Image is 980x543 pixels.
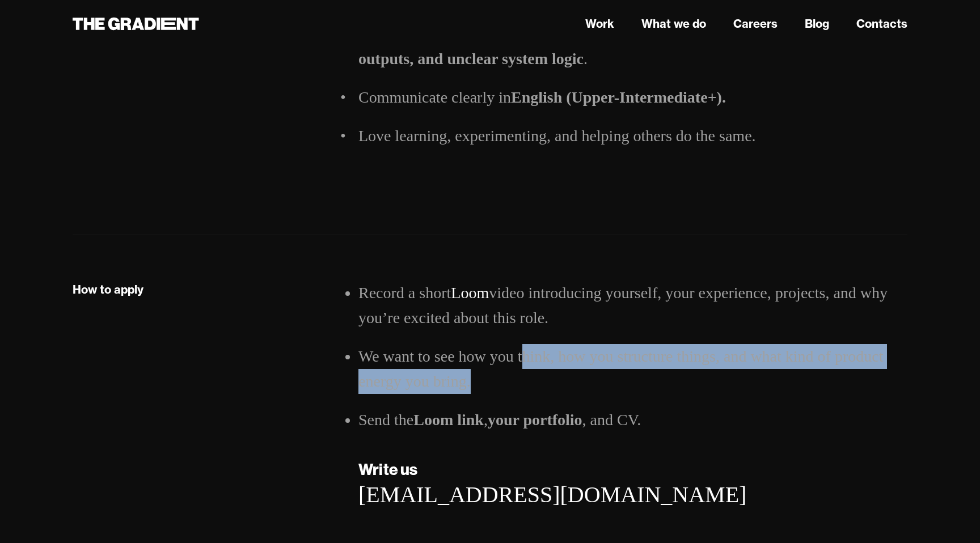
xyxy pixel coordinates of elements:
div: How to apply [73,282,143,297]
a: [EMAIL_ADDRESS][DOMAIN_NAME] [358,482,746,507]
strong: Write us [358,459,418,479]
li: Love learning, experimenting, and helping others do the same. [358,124,907,149]
a: Contacts [856,15,907,32]
strong: your portfolio [488,411,582,429]
a: Loom [451,284,489,302]
a: Work [585,15,614,32]
strong: English (Upper-Intermediate+). [511,88,726,106]
li: Communicate clearly in [358,85,907,110]
a: What we do [641,15,706,32]
li: We want to see how you think, how you structure things, and what kind of product energy you bring. [358,344,907,394]
strong: Loom link [413,411,484,429]
li: Record a short video introducing yourself, your experience, projects, and why you’re excited abou... [358,281,907,330]
li: Send the , , and CV. [358,408,907,432]
a: Careers [733,15,778,32]
a: Blog [805,15,829,32]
